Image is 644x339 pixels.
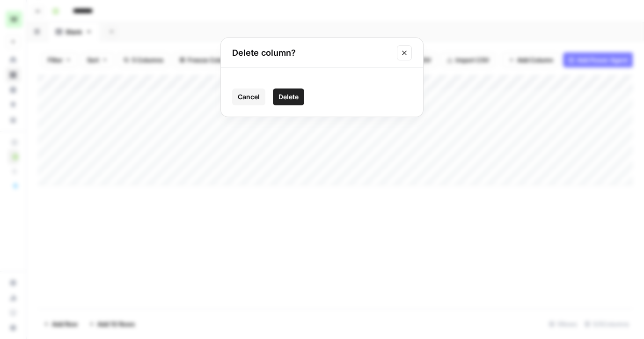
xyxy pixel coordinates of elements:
[397,45,412,60] button: Close modal
[278,92,299,102] span: Delete
[232,46,391,59] h2: Delete column?
[273,88,304,105] button: Delete
[238,92,260,102] span: Cancel
[232,88,265,105] button: Cancel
